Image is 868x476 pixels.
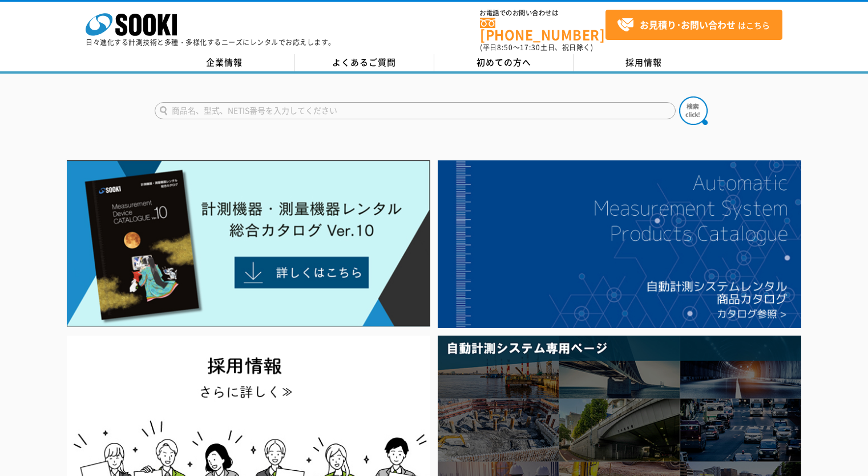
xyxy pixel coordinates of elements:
span: はこちら [617,17,770,34]
span: (平日 ～ 土日、祝日除く) [480,42,593,53]
span: お電話でのお問い合わせは [480,10,605,17]
span: 初めての方へ [477,56,531,68]
a: 企業情報 [155,54,294,71]
span: 8:50 [497,42,513,53]
a: 初めての方へ [434,54,574,71]
img: btn_search.png [679,96,708,125]
input: 商品名、型式、NETIS番号を入力してください [155,102,676,119]
img: 自動計測システムカタログ [438,160,801,328]
strong: お見積り･お問い合わせ [640,18,736,31]
a: お見積り･お問い合わせはこちら [605,10,782,40]
a: よくあるご質問 [294,54,434,71]
a: [PHONE_NUMBER] [480,18,605,41]
img: Catalog Ver10 [67,160,430,327]
span: 17:30 [520,42,540,53]
p: 日々進化する計測技術と多種・多様化するニーズにレンタルでお応えします。 [86,39,336,46]
a: 採用情報 [574,54,714,71]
